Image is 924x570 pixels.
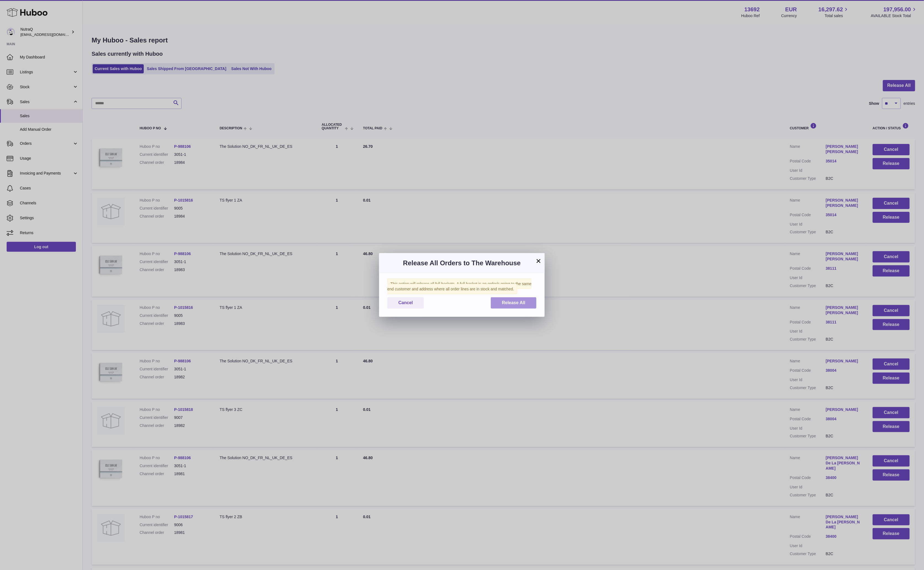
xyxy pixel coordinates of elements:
[491,297,536,309] button: Release All
[387,297,424,309] button: Cancel
[535,258,542,264] button: ×
[387,259,536,267] h3: Release All Orders to The Warehouse
[398,300,413,305] span: Cancel
[387,279,531,294] span: This action will release all full baskets. A full basket is an order/s going to the same end cust...
[502,300,525,305] span: Release All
